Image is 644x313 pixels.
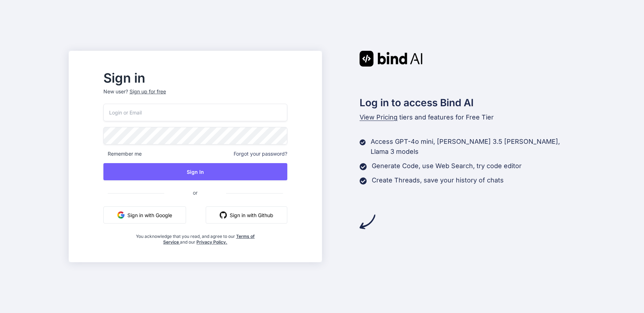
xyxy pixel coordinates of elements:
button: Sign in with Github [206,206,287,224]
input: Login or Email [103,104,287,121]
button: Sign in with Google [103,206,186,224]
p: Generate Code, use Web Search, try code editor [372,161,522,171]
span: Forgot your password? [234,150,287,157]
p: New user? [103,88,287,104]
p: Access GPT-4o mini, [PERSON_NAME] 3.5 [PERSON_NAME], Llama 3 models [371,137,575,157]
a: Privacy Policy. [196,239,227,245]
img: github [220,211,227,219]
img: Bind AI logo [360,51,423,67]
div: You acknowledge that you read, and agree to our and our [134,229,257,245]
img: google [117,211,125,219]
button: Sign In [103,163,287,180]
h2: Sign in [103,72,287,84]
a: Terms of Service [163,234,255,245]
h2: Log in to access Bind AI [360,95,576,110]
span: Remember me [103,150,142,157]
p: tiers and features for Free Tier [360,112,576,122]
img: arrow [360,214,375,230]
p: Create Threads, save your history of chats [372,175,504,185]
span: View Pricing [360,113,397,121]
div: Sign up for free [130,88,166,95]
span: or [164,184,226,201]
